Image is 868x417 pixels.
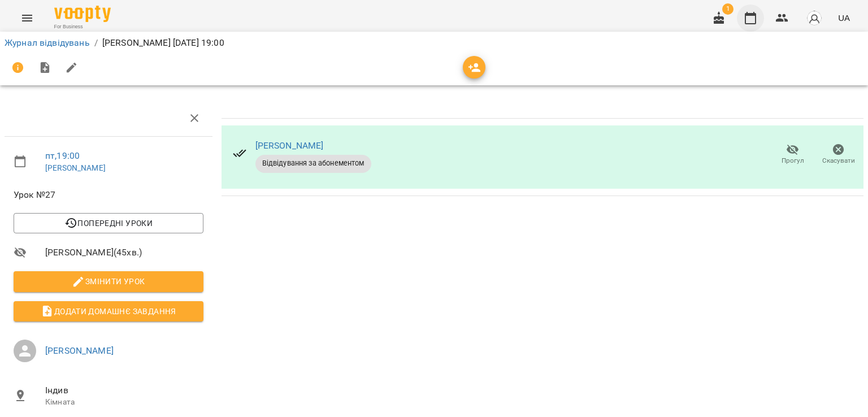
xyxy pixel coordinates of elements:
[806,10,822,26] img: avatar_s.png
[54,6,111,22] img: Voopty Logo
[822,156,855,166] span: Скасувати
[23,216,194,230] span: Попередні уроки
[770,139,815,171] button: Прогул
[45,150,80,161] a: пт , 19:00
[45,345,114,356] a: [PERSON_NAME]
[14,271,203,292] button: Змінити урок
[45,246,203,259] span: [PERSON_NAME] ( 45 хв. )
[102,36,224,50] p: [PERSON_NAME] [DATE] 19:00
[722,3,734,15] span: 1
[255,140,324,151] a: [PERSON_NAME]
[94,36,98,50] li: /
[54,23,111,31] span: For Business
[45,163,106,172] a: [PERSON_NAME]
[255,158,371,168] span: Відвідування за абонементом
[45,397,203,408] p: Кімната
[14,301,203,322] button: Додати домашнє завдання
[14,188,203,202] span: Урок №27
[782,156,804,166] span: Прогул
[5,36,863,50] nav: breadcrumb
[14,5,41,32] button: Menu
[815,139,861,171] button: Скасувати
[838,12,850,24] span: UA
[5,37,90,48] a: Журнал відвідувань
[14,213,203,233] button: Попередні уроки
[834,7,854,28] button: UA
[23,275,194,288] span: Змінити урок
[23,305,194,318] span: Додати домашнє завдання
[45,384,203,397] span: Індив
